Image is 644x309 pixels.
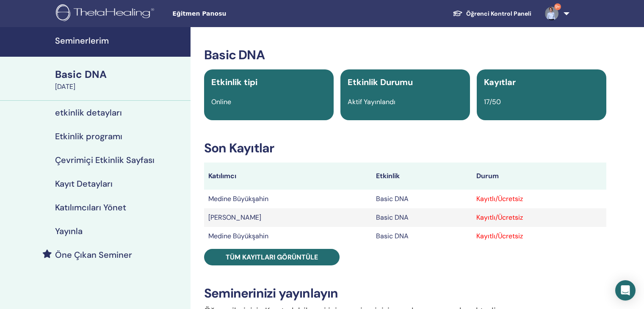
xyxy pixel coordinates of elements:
span: Tüm kayıtları görüntüle [226,253,318,262]
div: Kayıtlı/Ücretsiz [476,194,603,204]
div: Basic DNA [55,67,185,82]
h3: Seminerinizi yayınlayın [204,286,606,301]
div: [DATE] [55,82,185,92]
h3: Son Kayıtlar [204,141,606,156]
span: Etkinlik tipi [211,77,257,88]
img: graduation-cap-white.svg [453,10,463,17]
h4: Etkinlik programı [55,131,122,141]
td: Basic DNA [372,190,472,208]
h4: Öne Çıkan Seminer [55,250,132,260]
span: 9+ [554,3,561,10]
span: 17/50 [484,97,501,106]
span: Etkinlik Durumu [348,77,413,88]
td: [PERSON_NAME] [204,208,372,227]
td: Basic DNA [372,227,472,246]
a: Basic DNA[DATE] [50,67,191,92]
h4: etkinlik detayları [55,108,122,118]
img: default.jpg [545,7,558,20]
span: Kayıtlar [484,77,516,88]
td: Medine Büyükşahin [204,227,372,246]
div: Kayıtlı/Ücretsiz [476,231,603,241]
img: logo.png [56,4,157,23]
div: Open Intercom Messenger [615,280,636,301]
span: Aktif Yayınlandı [348,97,395,106]
th: Etkinlik [372,163,472,190]
h3: Basic DNA [204,47,606,63]
th: Durum [472,163,607,190]
td: Basic DNA [372,208,472,227]
th: Katılımcı [204,163,372,190]
h4: Seminerlerim [55,36,185,46]
a: Tüm kayıtları görüntüle [204,249,340,265]
span: Eğitmen Panosu [172,9,299,18]
span: Online [211,97,231,106]
a: Öğrenci Kontrol Paneli [446,6,538,22]
h4: Çevrimiçi Etkinlik Sayfası [55,155,155,165]
td: Medine Büyükşahin [204,190,372,208]
h4: Katılımcıları Yönet [55,202,126,212]
h4: Yayınla [55,226,83,236]
h4: Kayıt Detayları [55,179,113,189]
div: Kayıtlı/Ücretsiz [476,212,603,223]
